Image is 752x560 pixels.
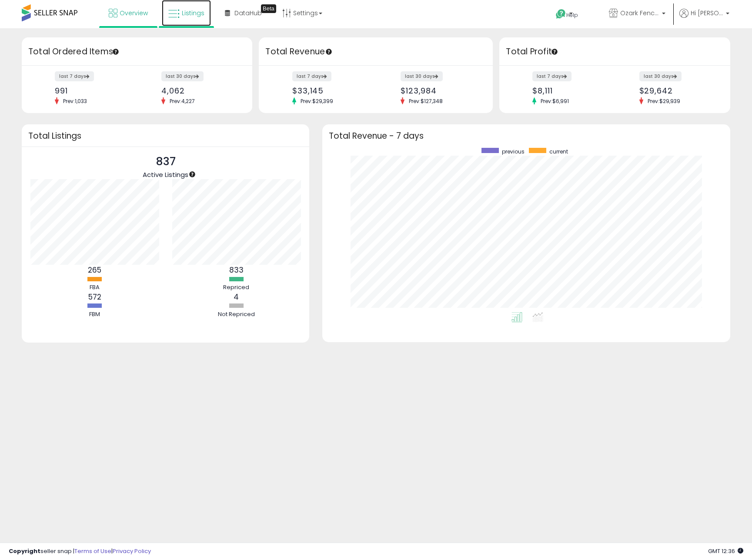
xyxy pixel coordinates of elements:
[210,283,262,292] div: Repriced
[28,133,303,139] h3: Total Listings
[691,9,723,17] span: Hi [PERSON_NAME]
[401,86,478,95] div: $123,984
[532,86,608,95] div: $8,111
[643,97,685,105] span: Prev: $29,939
[532,71,572,81] label: last 7 days
[502,148,525,155] span: previous
[551,48,558,56] div: Tooltip anchor
[325,48,333,56] div: Tooltip anchor
[59,97,91,105] span: Prev: 1,033
[639,86,715,95] div: $29,642
[292,71,331,81] label: last 7 days
[112,48,120,56] div: Tooltip anchor
[329,133,724,139] h3: Total Revenue - 7 days
[28,46,246,58] h3: Total Ordered Items
[55,71,94,81] label: last 7 days
[88,292,101,302] b: 572
[161,71,204,81] label: last 30 days
[143,153,188,170] p: 837
[69,310,121,319] div: FBM
[143,170,188,179] span: Active Listings
[234,292,239,302] b: 4
[69,283,121,292] div: FBA
[161,86,237,95] div: 4,062
[120,9,148,17] span: Overview
[549,2,595,28] a: Help
[536,97,573,105] span: Prev: $6,991
[679,9,729,28] a: Hi [PERSON_NAME]
[261,4,276,13] div: Tooltip anchor
[188,170,196,178] div: Tooltip anchor
[620,9,659,17] span: Ozark Fence & Supply
[555,9,566,20] i: Get Help
[229,265,244,275] b: 833
[88,265,101,275] b: 265
[506,46,723,58] h3: Total Profit
[549,148,568,155] span: current
[566,11,578,19] span: Help
[404,97,447,105] span: Prev: $127,348
[639,71,682,81] label: last 30 days
[55,86,130,95] div: 991
[234,9,262,17] span: DataHub
[401,71,443,81] label: last 30 days
[265,46,486,58] h3: Total Revenue
[165,97,199,105] span: Prev: 4,227
[182,9,204,17] span: Listings
[292,86,369,95] div: $33,145
[296,97,338,105] span: Prev: $29,399
[210,310,262,319] div: Not Repriced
